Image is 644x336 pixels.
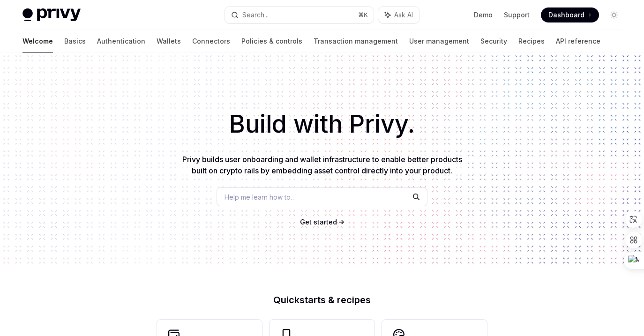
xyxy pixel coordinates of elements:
[157,295,487,305] h2: Quickstarts & recipes
[394,10,413,20] span: Ask AI
[556,30,600,52] a: API reference
[182,155,462,175] span: Privy builds user onboarding and wallet infrastructure to enable better products built on crypto ...
[225,192,296,202] span: Help me learn how to…
[480,30,507,52] a: Security
[97,30,145,52] a: Authentication
[378,7,419,23] button: Ask AI
[548,10,584,20] span: Dashboard
[409,30,469,52] a: User management
[22,30,53,52] a: Welcome
[504,10,530,20] a: Support
[225,7,373,23] button: Search...⌘K
[242,9,269,21] div: Search...
[157,30,181,52] a: Wallets
[64,30,86,52] a: Basics
[518,30,545,52] a: Recipes
[300,218,337,226] span: Get started
[192,30,230,52] a: Connectors
[15,106,629,142] h1: Build with Privy.
[358,11,368,19] span: ⌘ K
[607,7,622,22] button: Toggle dark mode
[241,30,302,52] a: Policies & controls
[314,30,398,52] a: Transaction management
[22,8,81,22] img: light logo
[474,10,493,20] a: Demo
[300,217,337,227] a: Get started
[541,7,599,22] a: Dashboard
